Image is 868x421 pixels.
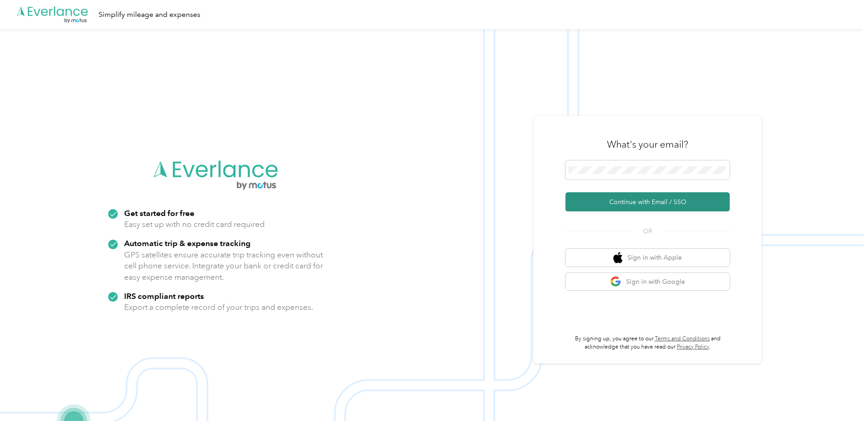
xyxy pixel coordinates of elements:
[124,208,194,218] strong: Get started for free
[655,335,710,342] a: Terms and Conditions
[124,249,324,283] p: GPS satellites ensure accurate trip tracking even without cell phone service. Integrate your bank...
[565,192,730,211] button: Continue with Email / SSO
[817,370,868,421] iframe: Everlance-gr Chat Button Frame
[124,291,204,301] strong: IRS compliant reports
[565,335,730,351] p: By signing up, you agree to our and acknowledge that you have read our .
[607,138,688,151] h3: What's your email?
[677,344,709,350] a: Privacy Policy
[613,252,622,263] img: apple logo
[565,249,730,267] button: apple logoSign in with Apple
[565,273,730,291] button: google logoSign in with Google
[124,219,265,230] p: Easy set up with no credit card required
[124,302,313,313] p: Export a complete record of your trips and expenses.
[610,276,622,288] img: google logo
[99,9,200,21] div: Simplify mileage and expenses
[632,226,664,236] span: OR
[124,238,251,248] strong: Automatic trip & expense tracking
